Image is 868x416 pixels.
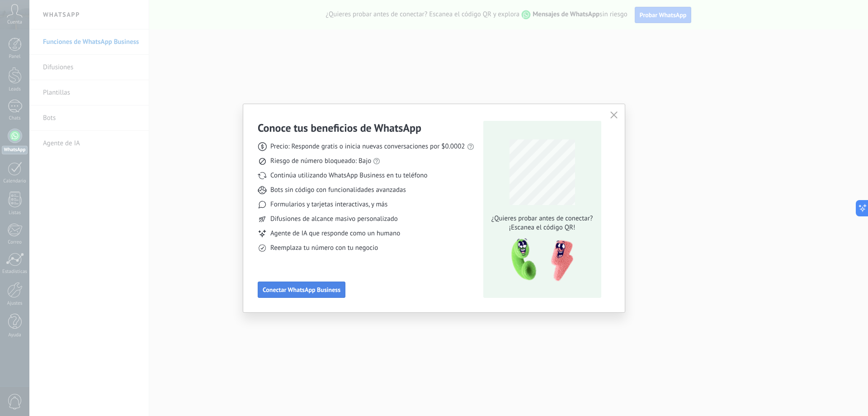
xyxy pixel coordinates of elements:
span: Reemplaza tu número con tu negocio [270,244,378,253]
span: ¡Escanea el código QR! [489,223,595,232]
span: Formularios y tarjetas interactivas, y más [270,200,387,209]
span: ¿Quieres probar antes de conectar? [489,214,595,223]
span: Riesgo de número bloqueado: Bajo [270,157,371,166]
span: Bots sin código con funcionalidades avanzadas [270,186,406,195]
span: Continúa utilizando WhatsApp Business en tu teléfono [270,171,427,180]
img: qr-pic-1x.png [504,236,575,284]
span: Precio: Responde gratis o inicia nuevas conversaciones por $0.0002 [270,142,465,151]
span: Difusiones de alcance masivo personalizado [270,215,398,224]
span: Conectar WhatsApp Business [263,287,340,293]
span: Agente de IA que responde como un humano [270,229,400,238]
h3: Conoce tus beneficios de WhatsApp [258,121,421,135]
button: Conectar WhatsApp Business [258,282,345,298]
